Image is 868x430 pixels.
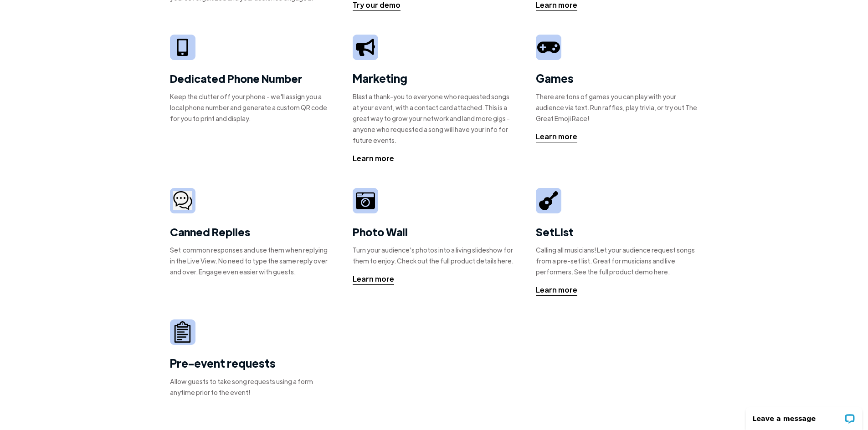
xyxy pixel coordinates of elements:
img: iphone [177,39,188,56]
strong: Games [536,71,574,85]
strong: Dedicated Phone Number [170,71,303,86]
strong: Canned Replies [170,224,250,239]
img: guitar [539,191,558,210]
img: video game [537,38,560,56]
iframe: LiveChat chat widget [740,401,868,430]
strong: SetList [536,224,574,239]
div: Allow guests to take song requests using a form anytime prior to the event! [170,376,333,398]
strong: Photo Wall [353,224,408,239]
a: Learn more [536,284,577,296]
strong: Pre-event requests [170,356,276,370]
div: Calling all musicians! Let your audience request songs from a pre-set list. Great for musicians a... [536,244,699,277]
div: Blast a thank-you to everyone who requested songs at your event, with a contact card attached. Th... [353,91,515,146]
div: Turn your audience's photos into a living slideshow for them to enjoy. Check out the full product... [353,244,515,266]
a: Learn more [353,273,394,285]
img: camera icon [356,191,375,210]
img: camera icon [173,191,192,211]
div: There are tons of games you can play with your audience via text. Run raffles, play trivia, or tr... [536,91,699,124]
strong: Marketing [353,71,407,85]
img: megaphone [356,39,375,56]
div: Keep the clutter off your phone - we'll assign you a local phone number and generate a custom QR ... [170,91,333,124]
a: Learn more [353,153,394,164]
a: Learn more [536,131,577,142]
div: Set common responses and use them when replying in the Live View. No need to type the same reply ... [170,244,333,277]
div: Learn more [353,153,394,164]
